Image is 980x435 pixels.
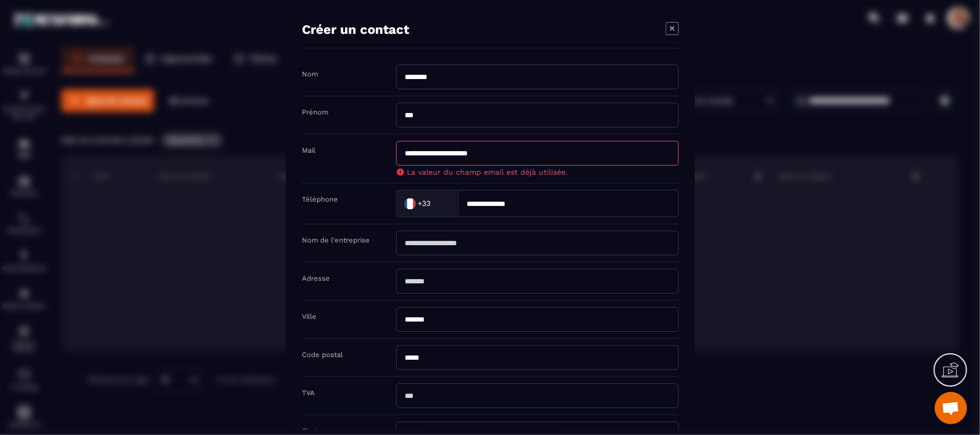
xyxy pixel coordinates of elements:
span: La valeur du champ email est déjà utilisée. [407,167,568,176]
label: Téléphone [302,195,338,203]
label: Adresse [302,274,330,282]
label: Ville [302,312,316,320]
label: TVA [302,388,315,396]
div: Ouvrir le chat [935,392,967,424]
label: Mail [302,146,315,154]
label: Siret [302,426,318,434]
input: Search for option [433,195,447,211]
h4: Créer un contact [302,22,409,37]
span: +33 [418,198,431,209]
div: Search for option [396,189,458,217]
label: Nom [302,69,318,77]
img: Country Flag [399,192,420,214]
label: Code postal [302,350,343,358]
label: Prénom [302,108,328,116]
label: Nom de l'entreprise [302,236,370,244]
